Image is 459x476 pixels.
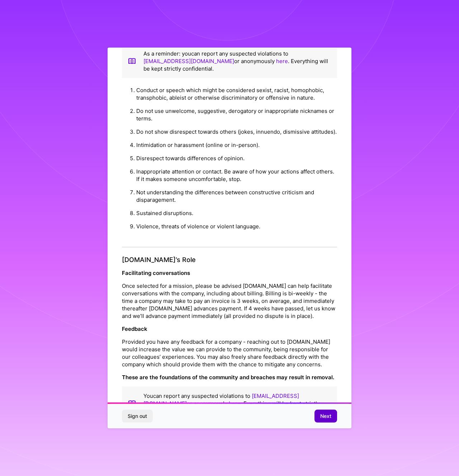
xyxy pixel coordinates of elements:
li: Do not show disrespect towards others (jokes, innuendo, dismissive attitudes). [136,125,337,138]
li: Not understanding the differences between constructive criticism and disparagement. [136,186,337,206]
p: As a reminder: you can report any suspected violations to or anonymously . Everything will be kep... [143,50,331,72]
p: Provided you have any feedback for a company - reaching out to [DOMAIN_NAME] would increase the v... [122,338,337,368]
a: here [229,400,241,407]
a: [EMAIL_ADDRESS][DOMAIN_NAME] [143,392,299,407]
span: Sign out [128,413,147,420]
strong: Facilitating conversations [122,270,190,276]
li: Disrespect towards differences of opinion. [136,152,337,165]
img: book icon [128,50,136,72]
li: Intimidation or harassment (online or in-person). [136,138,337,152]
li: Violence, threats of violence or violent language. [136,220,337,233]
p: Once selected for a mission, please be advised [DOMAIN_NAME] can help facilitate conversations wi... [122,282,337,320]
strong: These are the foundations of the community and breaches may result in removal. [122,374,334,381]
a: [EMAIL_ADDRESS][DOMAIN_NAME] [143,58,234,65]
button: Next [314,410,337,423]
a: here [276,58,288,65]
li: Sustained disruptions. [136,206,337,220]
strong: Feedback [122,325,147,332]
li: Conduct or speech which might be considered sexist, racist, homophobic, transphobic, ableist or o... [136,84,337,104]
li: Do not use unwelcome, suggestive, derogatory or inappropriate nicknames or terms. [136,104,337,125]
span: Next [320,413,331,420]
p: You can report any suspected violations to or anonymously . Everything will be kept strictly conf... [143,392,331,415]
h4: [DOMAIN_NAME]’s Role [122,256,337,264]
img: book icon [128,392,136,415]
button: Sign out [122,410,153,423]
li: Inappropriate attention or contact. Be aware of how your actions affect others. If it makes someo... [136,165,337,186]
